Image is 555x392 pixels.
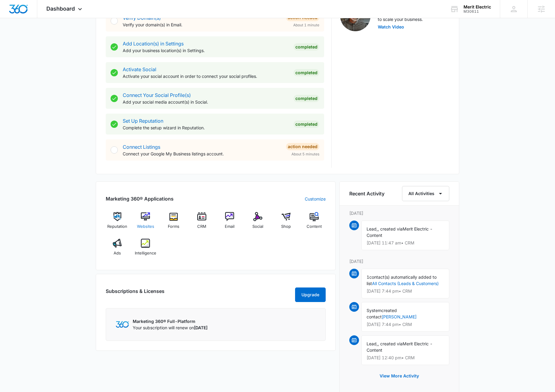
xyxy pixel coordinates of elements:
[374,369,425,383] button: View More Activity
[133,324,208,331] p: Your subscription will renew on
[305,196,326,202] a: Customize
[367,322,444,327] p: [DATE] 7:44 pm • CRM
[367,241,444,245] p: [DATE] 11:47 am • CRM
[286,143,319,150] div: Action Needed
[349,190,384,197] h6: Recent Activity
[464,9,491,14] div: account id
[123,73,289,79] p: Activate your social account in order to connect your social profiles.
[123,22,281,28] p: Verify your domain(s) in Email.
[293,22,319,28] span: About 1 minute
[378,226,403,231] span: , created via
[134,239,157,261] a: Intelligence
[246,212,270,234] a: Social
[168,224,179,230] span: Forms
[106,287,165,300] h2: Subscriptions & Licenses
[190,212,213,234] a: CRM
[123,47,289,54] p: Add your business location(s) in Settings.
[274,212,298,234] a: Shop
[106,195,174,202] h2: Marketing 360® Applications
[294,43,319,51] div: Completed
[123,125,289,131] p: Complete the setup wizard in Reputation.
[123,144,160,150] a: Connect Listings
[107,224,127,230] span: Reputation
[367,226,378,231] span: Lead,
[291,151,319,157] span: About 5 minutes
[367,274,369,280] span: 1
[367,289,444,293] p: [DATE] 7:44 pm • CRM
[123,66,156,72] a: Activate Social
[307,224,322,230] span: Content
[294,121,319,128] div: Completed
[281,224,291,230] span: Shop
[294,69,319,76] div: Completed
[382,314,417,319] a: [PERSON_NAME]
[295,287,326,302] button: Upgrade
[106,212,129,234] a: Reputation
[123,92,191,98] a: Connect Your Social Profile(s)
[464,5,491,9] div: account name
[294,95,319,102] div: Completed
[367,274,437,286] span: contact(s) automatically added to list
[116,321,129,327] img: Marketing 360 Logo
[252,224,263,230] span: Social
[106,239,129,261] a: Ads
[114,250,121,256] span: Ads
[123,151,281,157] p: Connect your Google My Business listings account.
[123,99,289,105] p: Add your social media account(s) in Social.
[378,341,403,346] span: , created via
[367,356,444,360] p: [DATE] 12:40 pm • CRM
[349,258,449,264] p: [DATE]
[218,212,241,234] a: Email
[194,325,208,330] span: [DATE]
[302,212,326,234] a: Content
[133,318,208,324] p: Marketing 360® Full-Platform
[123,118,163,124] a: Set Up Reputation
[402,186,449,201] button: All Activities
[123,41,184,47] a: Add Location(s) in Settings
[197,224,206,230] span: CRM
[134,212,157,234] a: Websites
[123,15,161,21] a: Verify Domain(s)
[137,224,154,230] span: Websites
[349,210,449,216] p: [DATE]
[46,5,75,12] span: Dashboard
[162,212,185,234] a: Forms
[372,281,439,286] a: All Contacts (Leads & Customers)
[367,308,381,313] span: System
[135,250,156,256] span: Intelligence
[367,308,397,319] span: created contact
[378,25,404,29] button: Watch Video
[225,224,234,230] span: Email
[367,341,378,346] span: Lead,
